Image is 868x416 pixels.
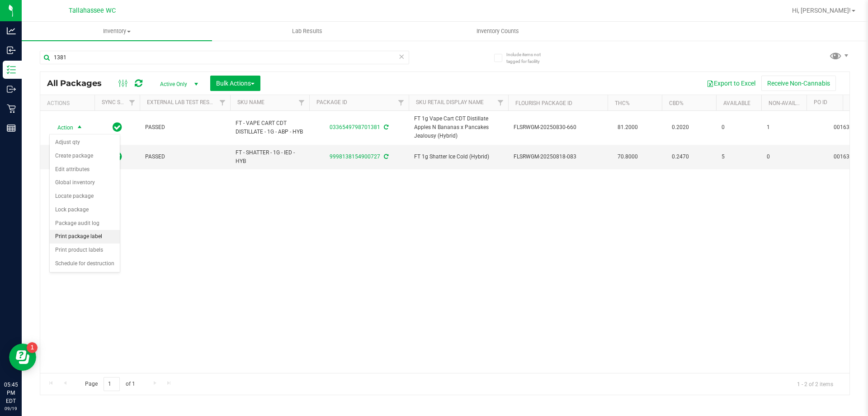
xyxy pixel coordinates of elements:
[330,124,380,130] a: 0336549798701381
[22,22,212,41] a: Inventory
[50,190,120,203] li: Locate package
[50,230,120,244] li: Print package label
[723,100,750,106] a: Available
[414,153,503,161] span: FT 1g Shatter Ice Cold (Hybrid)
[792,7,851,14] span: Hi, [PERSON_NAME]!
[514,123,602,132] span: FLSRWGM-20250830-660
[7,124,16,133] inline-svg: Reports
[814,99,827,105] a: PO ID
[50,217,120,230] li: Package audit log
[50,244,120,257] li: Print product labels
[515,100,572,106] a: Flourish Package ID
[237,99,264,105] a: SKU Name
[493,95,508,110] a: Filter
[280,27,335,35] span: Lab Results
[669,100,684,106] a: CBD%
[761,76,836,91] button: Receive Non-Cannabis
[50,149,120,163] li: Create package
[7,104,16,113] inline-svg: Retail
[7,46,16,55] inline-svg: Inbound
[722,123,756,132] span: 0
[145,153,225,161] span: PASSED
[50,203,120,217] li: Lock package
[4,405,18,412] p: 09/19
[47,100,91,106] div: Actions
[402,22,593,41] a: Inventory Counts
[514,153,602,161] span: FLSRWGM-20250818-083
[382,124,388,130] span: Sync from Compliance System
[382,153,388,160] span: Sync from Compliance System
[125,95,140,110] a: Filter
[394,95,409,110] a: Filter
[50,176,120,190] li: Global inventory
[69,7,116,14] span: Tallahassee WC
[834,124,859,130] a: 00163495
[216,80,255,87] span: Bulk Actions
[9,344,36,371] iframe: Resource center
[212,22,402,41] a: Lab Results
[77,377,142,391] span: Page of 1
[464,27,531,35] span: Inventory Counts
[398,51,405,62] span: Clear
[49,121,74,134] span: Action
[236,119,304,136] span: FT - VAPE CART CDT DISTILLATE - 1G - ABP - HYB
[790,377,840,391] span: 1 - 2 of 2 items
[667,150,693,163] span: 0.2470
[50,257,120,271] li: Schedule for destruction
[834,153,859,160] a: 00163488
[145,123,225,132] span: PASSED
[506,51,552,65] span: Include items not tagged for facility
[50,163,120,177] li: Edit attributes
[22,27,212,35] span: Inventory
[27,342,38,353] iframe: Resource center unread badge
[47,78,111,88] span: All Packages
[667,121,693,134] span: 0.2020
[294,95,309,110] a: Filter
[769,100,809,106] a: Non-Available
[316,99,347,105] a: Package ID
[4,381,18,405] p: 05:45 PM EDT
[722,153,756,161] span: 5
[7,26,16,35] inline-svg: Analytics
[74,121,85,134] span: select
[414,115,503,141] span: FT 1g Vape Cart CDT Distillate Apples N Bananas x Pancakes Jealousy (Hybrid)
[613,150,642,163] span: 70.8000
[50,136,120,149] li: Adjust qty
[416,99,484,105] a: Sku Retail Display Name
[147,99,218,105] a: External Lab Test Result
[767,123,801,132] span: 1
[7,85,16,94] inline-svg: Outbound
[236,148,304,166] span: FT - SHATTER - 1G - IED - HYB
[701,76,761,91] button: Export to Excel
[767,153,801,161] span: 0
[615,100,630,106] a: THC%
[113,121,122,134] span: In Sync
[102,99,137,105] a: Sync Status
[210,76,260,91] button: Bulk Actions
[613,121,642,134] span: 81.2000
[330,153,380,160] a: 9998138154900727
[7,65,16,74] inline-svg: Inventory
[104,377,120,391] input: 1
[215,95,230,110] a: Filter
[40,51,409,64] input: Search Package ID, Item Name, SKU, Lot or Part Number...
